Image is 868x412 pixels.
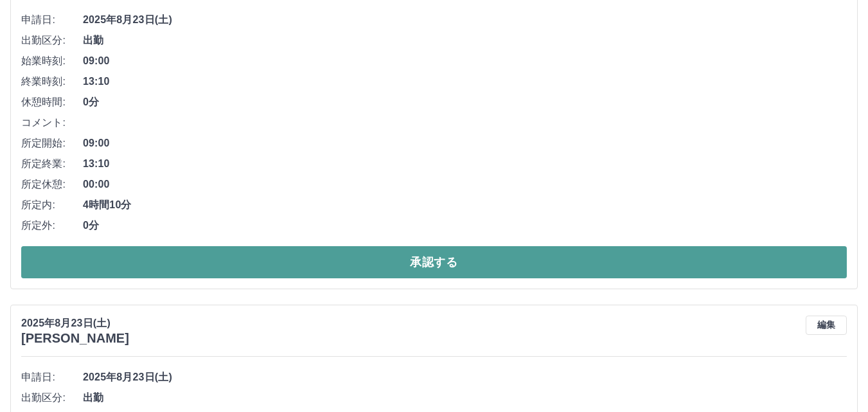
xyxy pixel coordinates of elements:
span: 出勤区分: [21,33,83,48]
span: 所定終業: [21,156,83,172]
span: 0分 [83,94,847,110]
span: 終業時刻: [21,74,83,89]
button: 承認する [21,246,847,278]
span: 4時間10分 [83,197,847,213]
span: 2025年8月23日(土) [83,12,847,28]
span: 出勤 [83,33,847,48]
span: 申請日: [21,370,83,385]
span: 2025年8月23日(土) [83,370,847,385]
span: 所定外: [21,218,83,233]
span: 出勤区分: [21,390,83,406]
button: 編集 [806,316,847,335]
span: 申請日: [21,12,83,28]
h3: [PERSON_NAME] [21,331,129,346]
span: 休憩時間: [21,94,83,110]
span: 所定開始: [21,136,83,151]
span: 出勤 [83,390,847,406]
p: 2025年8月23日(土) [21,316,129,331]
span: 00:00 [83,177,847,192]
span: 0分 [83,218,847,233]
span: 所定休憩: [21,177,83,192]
span: 所定内: [21,197,83,213]
span: 始業時刻: [21,53,83,69]
span: 09:00 [83,136,847,151]
span: コメント: [21,115,83,130]
span: 09:00 [83,53,847,69]
span: 13:10 [83,74,847,89]
span: 13:10 [83,156,847,172]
